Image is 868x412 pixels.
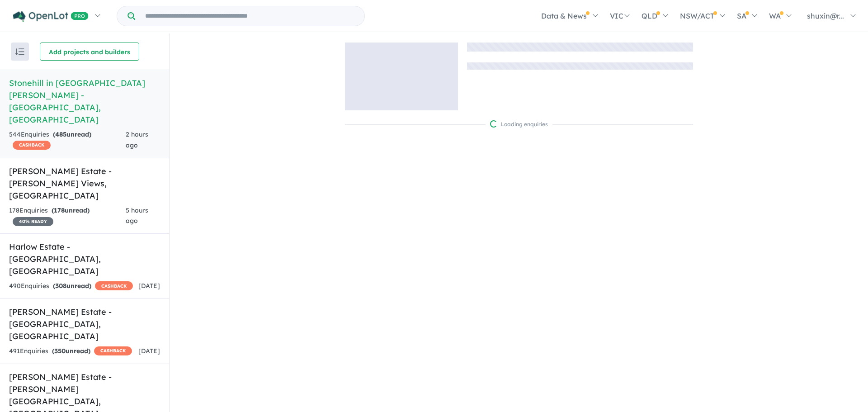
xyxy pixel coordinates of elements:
strong: ( unread) [52,206,90,214]
h5: [PERSON_NAME] Estate - [PERSON_NAME] Views , [GEOGRAPHIC_DATA] [9,165,160,202]
strong: ( unread) [53,282,91,290]
span: shuxin@r... [807,11,844,20]
span: 485 [55,130,66,138]
span: 350 [54,347,66,355]
span: CASHBACK [95,281,133,290]
div: 490 Enquir ies [9,281,133,292]
h5: Stonehill in [GEOGRAPHIC_DATA][PERSON_NAME] - [GEOGRAPHIC_DATA] , [GEOGRAPHIC_DATA] [9,77,160,126]
h5: Harlow Estate - [GEOGRAPHIC_DATA] , [GEOGRAPHIC_DATA] [9,241,160,277]
span: 2 hours ago [126,130,148,149]
span: CASHBACK [94,346,132,355]
span: 5 hours ago [126,206,148,225]
input: Try estate name, suburb, builder or developer [137,6,363,26]
img: sort.svg [15,48,24,55]
span: [DATE] [138,282,160,290]
div: 491 Enquir ies [9,346,132,357]
div: 178 Enquir ies [9,205,126,227]
div: Loading enquiries [490,120,548,129]
h5: [PERSON_NAME] Estate - [GEOGRAPHIC_DATA] , [GEOGRAPHIC_DATA] [9,306,160,342]
span: 308 [55,282,66,290]
div: 544 Enquir ies [9,129,126,151]
strong: ( unread) [53,130,91,138]
span: CASHBACK [13,141,51,150]
span: 178 [54,206,65,214]
button: Add projects and builders [40,43,139,61]
span: [DATE] [138,347,160,355]
strong: ( unread) [52,347,90,355]
img: Openlot PRO Logo White [13,11,89,22]
span: 40 % READY [13,217,53,226]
